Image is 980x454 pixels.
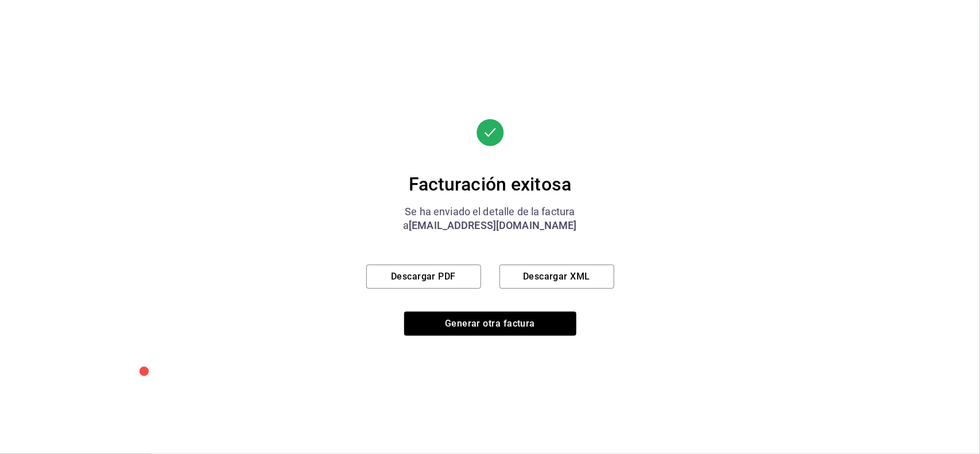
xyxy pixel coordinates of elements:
[366,173,614,196] div: Facturación exitosa
[404,312,576,336] button: Generar otra factura
[499,265,614,289] button: Descargar XML
[366,205,614,219] div: Se ha enviado el detalle de la factura
[366,265,481,289] button: Descargar PDF
[409,219,577,231] span: [EMAIL_ADDRESS][DOMAIN_NAME]
[366,219,614,232] div: a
